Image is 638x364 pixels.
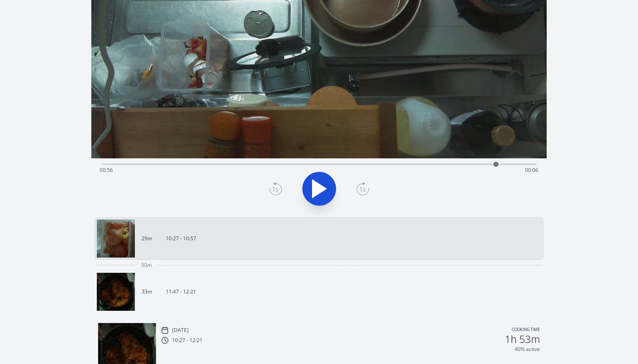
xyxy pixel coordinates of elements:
[172,327,189,334] p: [DATE]
[166,288,196,295] p: 11:47 - 12:21
[505,334,540,344] h2: 1h 53m
[515,346,540,353] p: 40% active
[100,166,113,174] span: 00:56
[172,337,203,344] p: 10:27 - 12:21
[142,288,152,295] p: 33m
[141,262,152,269] span: 50m
[512,326,540,334] p: Cooking time
[97,220,135,258] img: 251011012801_thumb.jpeg
[97,273,135,311] img: 251011024757_thumb.jpeg
[525,166,538,174] span: 00:06
[166,235,196,242] p: 10:27 - 10:57
[142,235,152,242] p: 29m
